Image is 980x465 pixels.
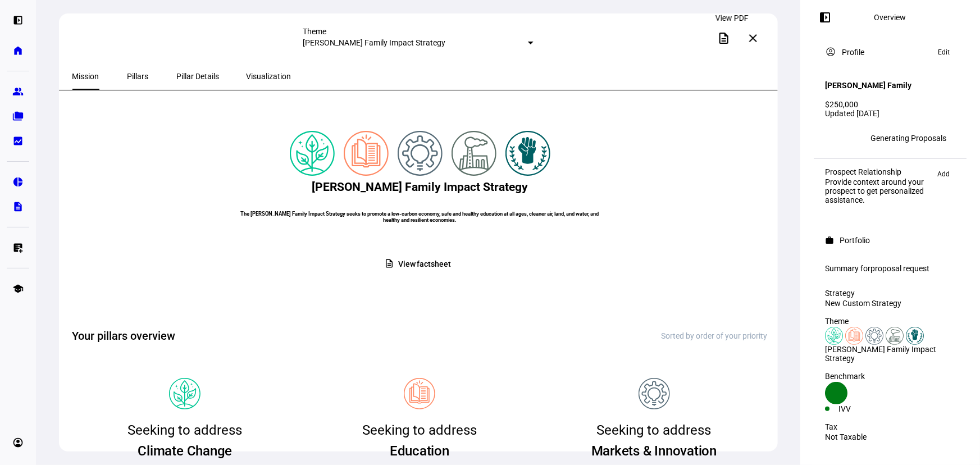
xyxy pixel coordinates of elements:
eth-mat-symbol: group [12,86,24,97]
mat-icon: left_panel_open [818,11,832,24]
div: Sorted by order of your priority [662,331,768,340]
div: Tax [825,422,955,431]
img: pollution.colored.svg [886,327,904,345]
div: Seeking to address [362,418,477,442]
button: Add [932,167,955,181]
eth-mat-symbol: pie_chart [12,176,24,188]
div: Provide context around your prospect to get personalized assistance. [825,177,932,204]
div: Seeking to address [127,418,242,442]
div: Benchmark [825,372,955,381]
eth-mat-symbol: home [12,45,24,56]
eth-mat-symbol: account_circle [12,437,24,448]
span: Add [937,167,950,181]
span: BB [829,134,838,142]
div: $250,000 [825,100,955,109]
span: Pillar Details [177,72,220,80]
img: racialJustice.colored.svg [906,327,924,345]
img: financialStability.colored.svg [398,131,443,176]
h6: The [PERSON_NAME] Family Impact Strategy seeks to promote a low-carbon economy, safe and healthy ... [238,211,603,223]
div: Seeking to address [597,418,712,442]
img: Pillar icon [169,378,200,409]
img: education.colored.svg [845,327,863,345]
a: home [7,39,29,62]
img: racialJustice.colored.svg [505,131,550,176]
div: IVV [838,404,890,413]
span: Pillars [127,72,149,80]
img: climateChange.colored.svg [290,131,335,176]
div: Climate Change [138,442,232,460]
div: Profile [842,48,864,57]
div: Strategy [825,289,955,298]
div: Generating Proposals [870,134,946,143]
eth-mat-symbol: folder_copy [12,111,24,122]
div: View PDF [711,11,753,25]
span: Mission [72,72,99,80]
img: financialStability.colored.svg [865,327,883,345]
mat-icon: description [717,31,731,45]
mat-icon: close [746,31,760,45]
span: View factsheet [398,253,451,275]
eth-mat-symbol: left_panel_open [12,15,24,26]
a: folder_copy [7,105,29,127]
button: Edit [932,45,955,59]
div: Markets & Innovation [591,442,717,460]
button: View factsheet [375,253,464,275]
mat-select-trigger: [PERSON_NAME] Family Impact Strategy [303,38,445,47]
div: Summary for [825,264,955,273]
img: education.colored.svg [344,131,389,176]
eth-mat-symbol: bid_landscape [12,135,24,147]
span: Edit [938,45,950,59]
eth-panel-overview-card-header: Profile [825,45,955,59]
a: pie_chart [7,171,29,193]
eth-mat-symbol: list_alt_add [12,242,24,253]
h2: [PERSON_NAME] Family Impact Strategy [312,180,528,194]
eth-panel-overview-card-header: Portfolio [825,234,955,247]
div: [PERSON_NAME] Family Impact Strategy [825,345,955,363]
div: Theme [825,317,955,326]
div: Not Taxable [825,432,955,441]
mat-icon: account_circle [825,46,836,57]
span: Visualization [247,72,291,80]
img: Pillar icon [639,378,670,409]
mat-icon: work [825,236,834,245]
mat-icon: description [384,258,394,268]
div: Overview [874,13,906,22]
img: Pillar icon [404,378,435,409]
div: Portfolio [840,236,870,245]
div: Prospect Relationship [825,167,932,176]
div: Education [390,442,449,460]
img: pollution.colored.svg [452,131,496,176]
img: climateChange.colored.svg [825,327,843,345]
span: proposal request [870,264,929,273]
a: bid_landscape [7,130,29,152]
a: description [7,195,29,218]
div: Theme [303,27,533,36]
div: New Custom Strategy [825,299,955,308]
div: Updated [DATE] [825,109,955,118]
h2: Your pillars overview [72,328,176,344]
eth-mat-symbol: description [12,201,24,212]
eth-mat-symbol: school [12,283,24,294]
h4: [PERSON_NAME] Family [825,81,911,90]
a: group [7,80,29,103]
